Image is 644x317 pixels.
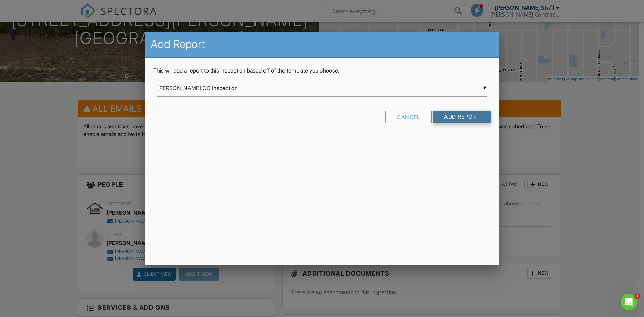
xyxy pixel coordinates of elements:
[433,111,491,123] input: Add Report
[385,111,432,123] div: Cancel
[151,37,494,51] h2: Add Report
[621,294,637,310] iframe: Intercom live chat
[635,294,640,299] span: 1
[153,67,491,74] p: This will add a report to this inspection based off of the template you choose.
